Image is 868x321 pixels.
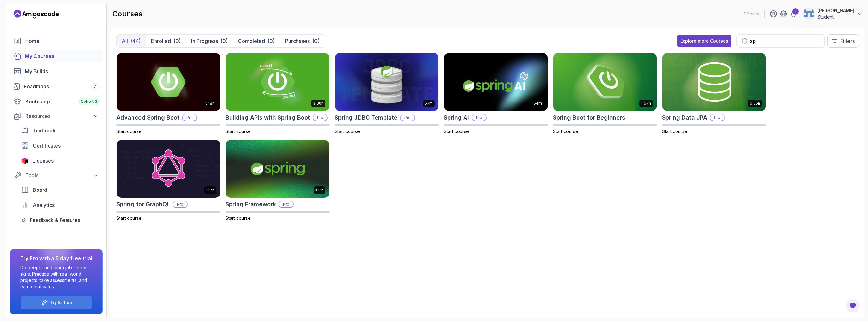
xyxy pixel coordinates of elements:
p: 57m [425,101,433,106]
button: Purchases(0) [280,35,325,47]
img: user profile image [803,8,815,20]
p: [PERSON_NAME] [818,8,854,14]
h2: Building APIs with Spring Boot [226,113,310,122]
p: Enrolled [151,37,171,45]
button: Resources [10,110,103,122]
div: My Courses [25,52,99,60]
a: Try for free [50,300,72,305]
p: In Progress [191,37,218,45]
p: Pro [279,201,293,207]
span: 7 [94,84,96,89]
button: Explore more Courses [677,35,731,47]
img: Spring AI card [444,53,548,111]
p: Pro [472,114,486,121]
a: courses [10,50,103,62]
h2: Spring JDBC Template [335,113,397,122]
div: (44) [131,37,141,45]
a: certificates [17,139,103,152]
span: Feedback & Features [30,216,80,224]
button: Completed(0) [233,35,280,47]
span: Board [33,186,47,194]
div: 1 [792,8,799,15]
button: Open Feedback Button [845,298,860,313]
img: Spring Boot for Beginners card [553,53,657,111]
div: Tools [25,172,99,179]
a: 1 [790,10,797,18]
img: Spring Framework card [226,140,329,198]
div: Bootcamp [25,98,99,105]
div: (0) [173,37,181,45]
a: board [17,184,103,196]
a: Landing page [14,9,59,19]
div: (0) [312,37,320,45]
p: Purchases [285,37,310,45]
button: All(44) [117,35,146,47]
span: Cohort 3 [81,99,97,104]
a: builds [10,65,103,78]
div: Explore more Courses [680,38,728,44]
a: home [10,35,103,47]
img: Building APIs with Spring Boot card [226,53,329,111]
p: 6.65h [750,101,760,106]
span: Start course [335,129,360,134]
button: user profile image[PERSON_NAME]Student [802,8,863,20]
span: Start course [226,215,251,221]
div: (0) [220,37,228,45]
button: Enrolled(0) [146,35,186,47]
h2: Spring Data JPA [662,113,707,122]
span: Analytics [33,201,55,209]
span: Start course [116,129,142,134]
img: jetbrains icon [21,158,29,164]
p: 1.67h [641,101,651,106]
img: Spring for GraphQL card [117,140,220,198]
span: Start course [444,129,469,134]
img: Spring Data JPA card [662,53,766,111]
p: Go deeper and learn job-ready skills. Practice with real-world projects, take assessments, and ea... [20,265,92,290]
p: 5.18h [205,101,214,106]
img: Spring JDBC Template card [335,53,438,111]
a: textbook [17,124,103,137]
span: Start course [116,215,142,221]
button: Tools [10,170,103,181]
p: Completed [238,37,265,45]
span: Textbook [32,127,56,134]
p: 1.12h [315,188,324,193]
div: Resources [25,112,99,120]
div: (0) [267,37,275,45]
span: Start course [662,129,687,134]
h2: Advanced Spring Boot [116,113,179,122]
h2: courses [112,9,143,19]
p: Pro [401,114,414,121]
a: roadmaps [10,80,103,93]
a: licenses [17,155,103,167]
input: Search... [750,37,819,45]
h2: Spring Framework [226,200,276,209]
a: feedback [17,214,103,226]
button: Filters [827,34,859,48]
p: Pro [173,201,187,207]
span: Start course [553,129,578,134]
span: Start course [226,129,251,134]
p: 1.17h [206,188,214,193]
p: All [122,37,128,45]
p: Pro [710,114,724,121]
p: Filters [840,37,855,45]
a: bootcamp [10,95,103,108]
button: Try for free [20,296,92,309]
p: Pro [313,114,327,121]
p: Student [818,14,854,20]
div: Home [25,37,99,45]
img: Advanced Spring Boot card [117,53,220,111]
p: Pro [183,114,196,121]
p: 0 Points [744,11,759,17]
div: Roadmaps [24,83,99,90]
span: Licenses [32,157,54,165]
h2: Spring for GraphQL [116,200,170,209]
a: analytics [17,199,103,211]
div: My Builds [25,67,99,75]
h2: Spring Boot for Beginners [553,113,625,122]
p: 3.30h [313,101,324,106]
span: Certificates [33,142,61,149]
